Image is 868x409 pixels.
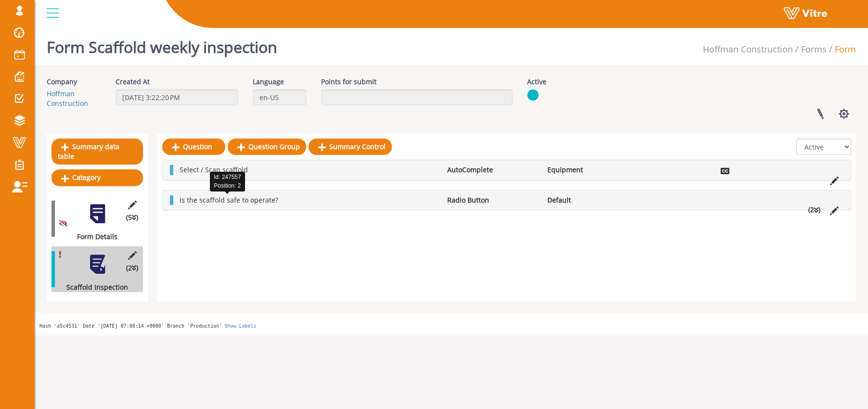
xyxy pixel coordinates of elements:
[442,165,543,175] li: AutoComplete
[47,89,88,108] a: Hoffman Construction
[52,169,143,186] a: Category
[703,43,793,55] a: Hoffman Construction
[116,77,150,87] label: Created At
[47,24,277,65] h1: Form Scaffold weekly inspection
[126,213,138,222] span: (5 )
[228,139,306,155] a: Question Group
[321,77,376,87] label: Points for submit
[543,195,643,205] li: Default
[527,77,546,87] label: Active
[827,43,856,56] li: Form
[162,139,225,155] a: Question
[180,165,248,174] span: Select / Scan scaffold
[543,165,643,175] li: Equipment
[803,205,825,215] li: (2 )
[52,139,143,165] a: Summary data table
[47,77,77,87] label: Company
[253,77,284,87] label: Language
[527,89,539,101] img: yes
[309,139,392,155] a: Summary Control
[126,263,138,273] span: (2 )
[224,323,256,329] a: Show Labels
[52,232,136,242] div: Form Details
[801,43,827,55] a: Forms
[52,282,136,292] div: Scaffold Inspection
[210,172,245,191] div: Id: 247557 Position: 2
[442,195,543,205] li: Radio Button
[39,323,222,329] span: Hash 'a5c4531' Date '[DATE] 07:08:14 +0000' Branch 'Production'
[180,195,278,204] span: Is the scaffold safe to operate?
